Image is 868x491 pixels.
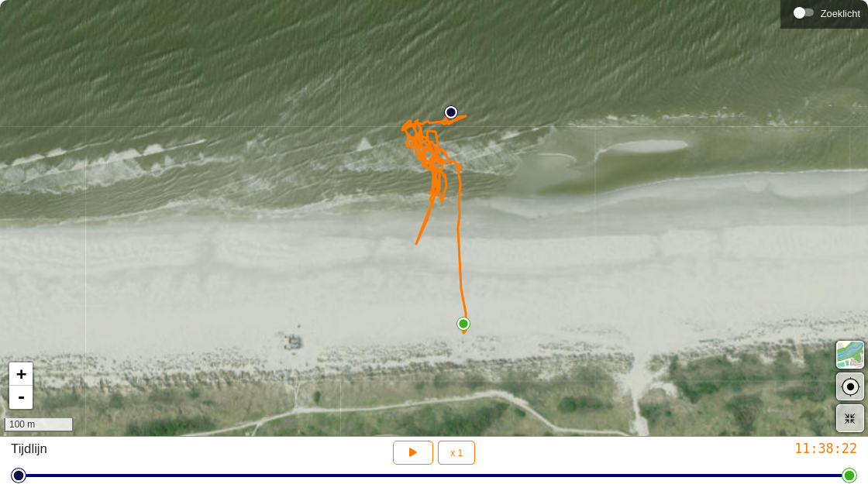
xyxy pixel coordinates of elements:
[444,105,458,119] img: PathStart.svg
[9,386,33,409] a: Zoom out
[578,441,857,458] div: 11:38:22
[821,8,860,19] div: Zoeklicht
[788,1,860,24] div: Zoeklicht
[456,317,470,331] img: PathEnd.svg
[11,441,290,465] div: Tijdlijn
[4,418,74,432] div: 100 m
[450,448,463,458] span: x 1
[438,441,475,465] button: x 1
[9,362,33,386] a: Zoom in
